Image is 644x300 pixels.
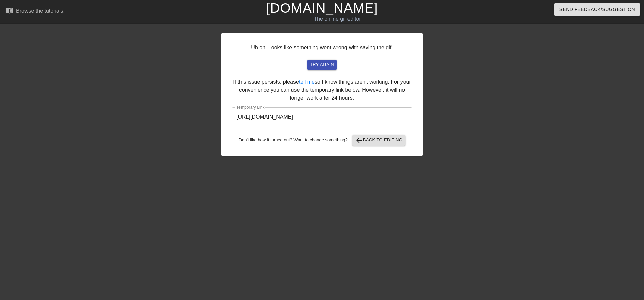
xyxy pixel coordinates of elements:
[232,107,412,126] input: bare
[299,79,315,85] a: tell me
[355,136,363,144] span: arrow_back
[554,3,640,16] button: Send Feedback/Suggestion
[221,33,423,156] div: Uh oh. Looks like something went wrong with saving the gif. If this issue persists, please so I k...
[352,135,406,146] button: Back to Editing
[266,1,378,15] a: [DOMAIN_NAME]
[218,15,457,23] div: The online gif editor
[232,135,412,146] div: Don't like how it turned out? Want to change something?
[16,8,65,14] div: Browse the tutorials!
[310,61,334,69] span: try again
[559,5,635,14] span: Send Feedback/Suggestion
[5,6,65,17] a: Browse the tutorials!
[307,60,337,70] button: try again
[355,136,403,144] span: Back to Editing
[5,6,13,14] span: menu_book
